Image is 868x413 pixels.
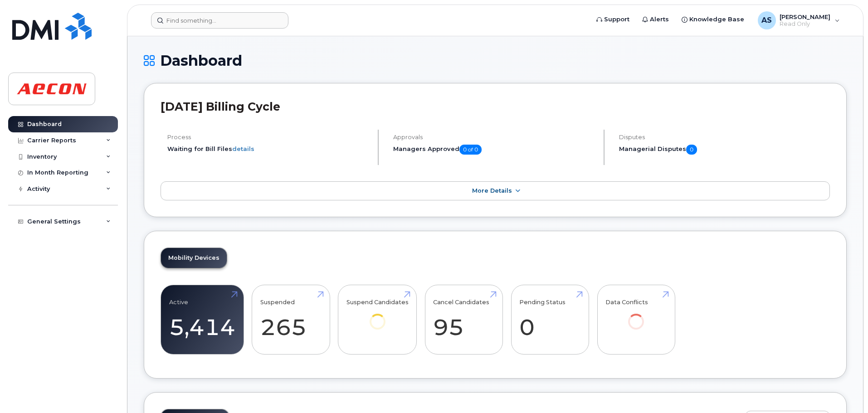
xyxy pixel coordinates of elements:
[393,145,596,155] h5: Managers Approved
[393,134,596,141] h4: Approvals
[433,290,494,350] a: Cancel Candidates 95
[260,290,322,350] a: Suspended 265
[619,134,830,141] h4: Disputes
[519,290,580,350] a: Pending Status 0
[169,290,235,350] a: Active 5,414
[167,145,370,153] li: Waiting for Bill Files
[686,145,697,155] span: 0
[161,248,227,268] a: Mobility Devices
[161,100,830,113] h2: [DATE] Billing Cycle
[472,187,512,194] span: More Details
[144,53,847,68] h1: Dashboard
[459,145,482,155] span: 0 of 0
[167,134,370,141] h4: Process
[232,145,254,152] a: details
[605,290,667,342] a: Data Conflicts
[346,290,409,342] a: Suspend Candidates
[619,145,830,155] h5: Managerial Disputes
